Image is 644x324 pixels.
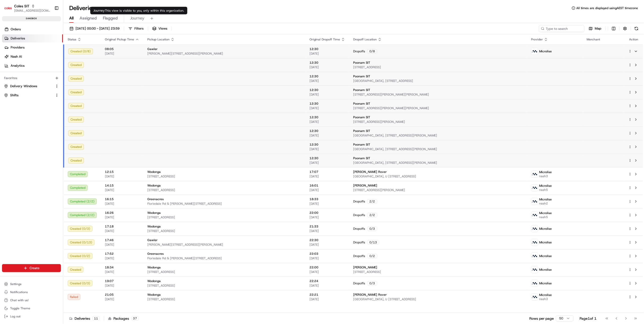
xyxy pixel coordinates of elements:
span: All [69,15,74,21]
span: [GEOGRAPHIC_DATA], U [STREET_ADDRESS] [353,297,523,301]
span: Microlise [539,170,552,174]
span: [EMAIL_ADDRESS][DOMAIN_NAME] [14,9,50,13]
span: Dropoffs [353,254,365,258]
span: Providers [11,45,25,50]
p: Welcome 👋 [5,20,92,29]
span: [DATE] [309,215,345,219]
span: Dropoffs [353,213,365,217]
span: Nash AI [11,54,22,59]
img: Coles SIT [4,4,12,12]
span: 17:07 [309,170,345,174]
span: nash5 [539,215,552,219]
a: Nash AI [2,53,63,61]
span: Assigned [80,15,97,21]
span: 12:30 [309,129,345,133]
span: 18:34 [105,265,139,269]
span: Wodonga [147,170,161,174]
span: [DATE] [309,52,345,56]
span: Wodonga [147,224,161,228]
span: [PERSON_NAME] [353,265,377,269]
span: 18:33 [309,197,345,201]
span: Poonam SIT [353,74,370,78]
div: 0 / 3 [367,226,377,231]
span: 17:52 [105,252,139,256]
img: microlise_logo.jpeg [531,212,538,218]
img: Nash [5,5,15,15]
button: Map [586,25,604,32]
div: Packages [108,316,139,321]
button: Log out [2,313,61,320]
div: Journey [90,7,187,14]
span: Poonam SIT [353,115,370,119]
div: 2 / 2 [367,213,377,217]
span: Map [595,26,601,31]
span: Floriedale Rd & [PERSON_NAME][STREET_ADDRESS] [147,202,301,206]
span: Poonam SIT [353,88,370,92]
span: [PERSON_NAME][STREET_ADDRESS][PERSON_NAME] [147,243,301,247]
span: 16:26 [105,211,139,215]
span: Microlise [539,49,552,53]
img: microlise_logo.jpeg [531,253,538,259]
div: 2 / 2 [367,199,377,204]
span: nash2 [539,201,552,205]
span: Log out [10,314,20,318]
span: [GEOGRAPHIC_DATA], [STREET_ADDRESS] [353,79,523,83]
img: microlise_logo.jpeg [531,280,538,287]
span: Status [68,37,76,41]
button: Refresh [633,25,640,32]
button: Filters [126,25,146,32]
div: We're available if you need us! [17,54,64,58]
span: 14:15 [105,183,139,188]
span: 12:30 [309,88,345,92]
span: [GEOGRAPHIC_DATA], [STREET_ADDRESS][PERSON_NAME] [353,147,523,151]
span: [DATE] [105,243,139,247]
button: Views [150,25,170,32]
button: [DATE] 00:00 - [DATE] 23:59 [67,25,122,32]
span: [DATE] [309,79,345,83]
span: Microlise [539,268,552,272]
span: [STREET_ADDRESS] [353,270,523,274]
img: microlise_logo.jpeg [531,294,538,300]
span: 21:05 [105,293,139,297]
span: Journey [130,15,144,21]
span: 16:01 [309,183,345,188]
span: Floriedale Rd & [PERSON_NAME][STREET_ADDRESS] [147,256,301,260]
span: 12:30 [309,102,345,106]
span: 08:05 [105,47,139,51]
div: Deliveries [69,316,100,321]
a: Orders [2,25,63,33]
span: nash5 [539,188,552,192]
span: 17:46 [105,238,139,242]
span: Provider [531,37,543,41]
span: Dropoff Location [353,37,377,41]
img: microlise_logo.jpeg [531,266,538,273]
button: Settings [2,281,61,288]
span: [DATE] [309,284,345,288]
span: [DATE] [105,270,139,274]
span: [STREET_ADDRESS] [147,174,301,178]
span: [DATE] [105,202,139,206]
div: 37 [131,316,139,321]
span: 22:03 [309,252,345,256]
span: 12:30 [309,47,345,51]
span: Gawler [147,47,158,51]
img: microlise_logo.jpeg [531,239,538,246]
span: [STREET_ADDRESS] [147,188,301,192]
span: [DATE] [309,229,345,233]
span: 12:15 [105,170,139,174]
span: Views [158,26,167,31]
span: 22:21 [309,293,345,297]
a: Shifts [4,93,53,98]
span: [DATE] [309,161,345,165]
span: nash3 [539,297,552,301]
span: Poonam SIT [353,102,370,106]
span: [DATE] [309,65,345,69]
span: 12:30 [309,61,345,65]
img: microlise_logo.jpeg [531,48,538,55]
span: Knowledge Base [10,74,39,79]
button: Coles SIT [14,4,29,9]
span: [STREET_ADDRESS] [147,270,301,274]
span: Dropoffs [353,199,365,203]
img: microlise_logo.jpeg [531,171,538,177]
span: 21:33 [309,224,345,228]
